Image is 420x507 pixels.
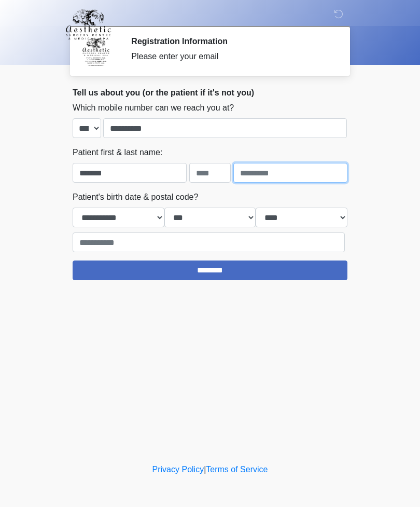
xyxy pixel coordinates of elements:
[73,146,162,159] label: Patient first & last name:
[206,465,268,474] a: Terms of Service
[62,8,115,41] img: Aesthetic Surgery Centre, PLLC Logo
[80,36,111,67] img: Agent Avatar
[131,50,332,63] div: Please enter your email
[73,191,198,203] label: Patient's birth date & postal code?
[204,465,206,474] a: |
[73,88,347,98] h2: Tell us about you (or the patient if it's not you)
[73,102,234,114] label: Which mobile number can we reach you at?
[152,465,204,474] a: Privacy Policy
